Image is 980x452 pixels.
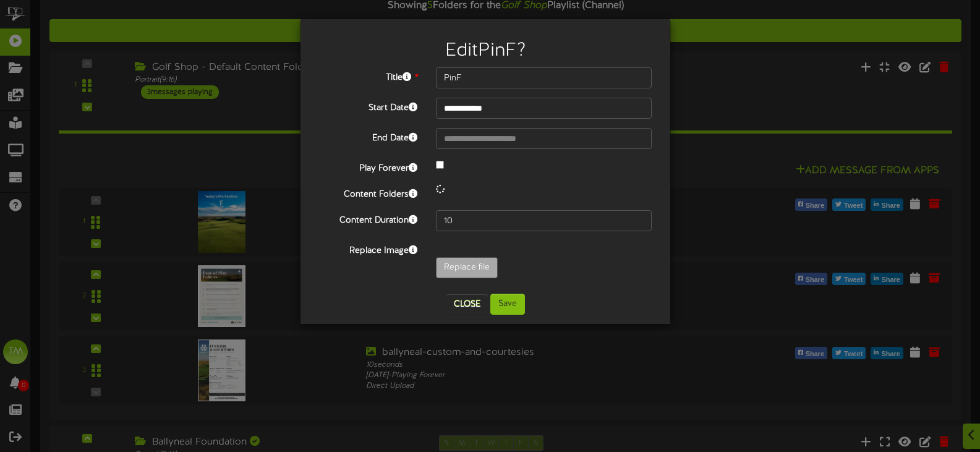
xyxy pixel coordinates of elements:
label: Content Folders [310,184,427,201]
button: Save [490,294,525,315]
label: Replace Image [310,241,427,257]
label: Play Forever [310,158,427,175]
label: Title [310,67,427,84]
h2: Edit PinF ? [319,41,652,61]
input: Title [436,67,652,88]
label: Start Date [310,98,427,114]
label: Content Duration [310,210,427,227]
button: Close [446,294,488,314]
label: End Date [310,128,427,145]
input: 15 [436,210,652,231]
